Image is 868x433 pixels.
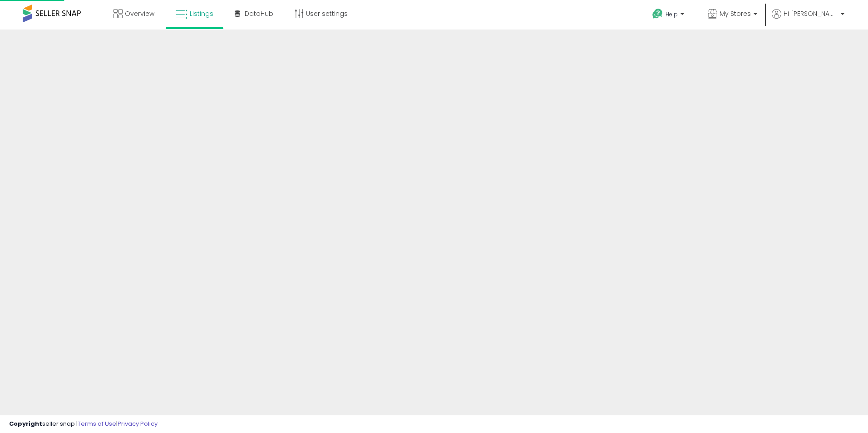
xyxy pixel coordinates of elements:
span: Hi [PERSON_NAME] [784,9,838,18]
span: DataHub [245,9,273,18]
span: Help [666,10,678,18]
span: My Stores [720,9,751,18]
a: Help [645,1,693,30]
span: Overview [125,9,154,18]
span: Listings [190,9,213,18]
i: Get Help [652,8,663,20]
a: Hi [PERSON_NAME] [772,9,844,30]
